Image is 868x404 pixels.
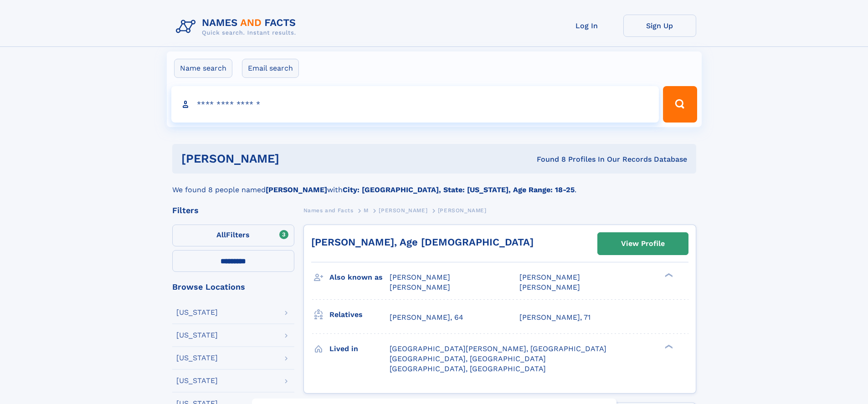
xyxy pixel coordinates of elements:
h3: Also known as [329,270,390,285]
a: View Profile [598,233,688,255]
button: Search Button [663,86,697,123]
h3: Relatives [329,307,390,322]
span: M [364,207,369,214]
div: Browse Locations [172,283,294,291]
span: [PERSON_NAME] [519,283,580,291]
span: [PERSON_NAME] [438,207,487,214]
span: [GEOGRAPHIC_DATA][PERSON_NAME], [GEOGRAPHIC_DATA] [390,344,606,353]
a: Sign Up [623,15,696,37]
span: [GEOGRAPHIC_DATA], [GEOGRAPHIC_DATA] [390,354,546,363]
a: [PERSON_NAME], Age [DEMOGRAPHIC_DATA] [311,236,534,248]
div: Filters [172,206,294,215]
b: City: [GEOGRAPHIC_DATA], State: [US_STATE], Age Range: 18-25 [343,185,575,194]
div: [US_STATE] [176,377,218,384]
span: [PERSON_NAME] [390,273,450,281]
label: Filters [172,225,294,246]
a: [PERSON_NAME], 64 [390,312,463,322]
a: M [364,205,369,216]
a: Log In [550,15,623,37]
input: search input [171,86,659,123]
b: [PERSON_NAME] [266,185,327,194]
div: ❯ [663,343,673,349]
h1: [PERSON_NAME] [181,153,408,164]
span: [PERSON_NAME] [379,207,427,214]
div: Found 8 Profiles In Our Records Database [408,154,687,164]
div: [US_STATE] [176,354,218,362]
div: [US_STATE] [176,309,218,316]
label: Name search [174,59,232,78]
span: [PERSON_NAME] [390,283,450,291]
span: [PERSON_NAME] [519,273,580,281]
a: Names and Facts [303,205,354,216]
div: We found 8 people named with . [172,174,696,195]
img: Logo Names and Facts [172,15,303,39]
label: Email search [242,59,299,78]
div: [US_STATE] [176,332,218,339]
h3: Lived in [329,341,390,357]
span: [GEOGRAPHIC_DATA], [GEOGRAPHIC_DATA] [390,364,546,373]
a: [PERSON_NAME] [379,205,427,216]
div: View Profile [621,233,665,254]
div: ❯ [663,272,673,278]
a: [PERSON_NAME], 71 [519,312,591,322]
span: All [216,230,226,239]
